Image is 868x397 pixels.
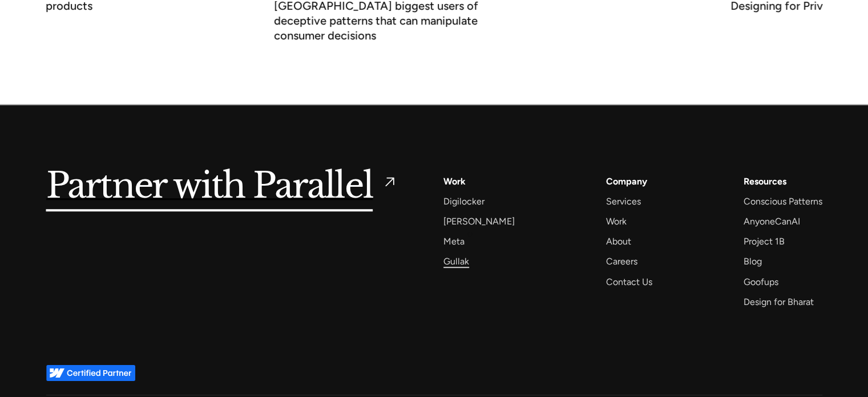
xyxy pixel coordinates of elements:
a: Project 1B [743,234,784,249]
a: Contact Us [606,274,652,290]
a: Company [606,174,647,189]
a: AnyoneCanAI [743,214,800,229]
a: Services [606,194,641,209]
h5: Partner with Parallel [46,174,373,200]
a: About [606,234,631,249]
a: Partner with Parallel [46,174,398,200]
a: Design for Bharat [743,294,813,310]
a: Conscious Patterns [743,194,822,209]
a: Goofups [743,274,778,290]
a: Careers [606,254,637,269]
a: Work [443,174,466,189]
a: Gullak [443,254,469,269]
a: Meta [443,234,465,249]
div: Resources [743,174,786,189]
a: Blog [743,254,761,269]
a: Digilocker [443,194,485,209]
a: Work [606,214,627,229]
a: [PERSON_NAME] [443,214,515,229]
